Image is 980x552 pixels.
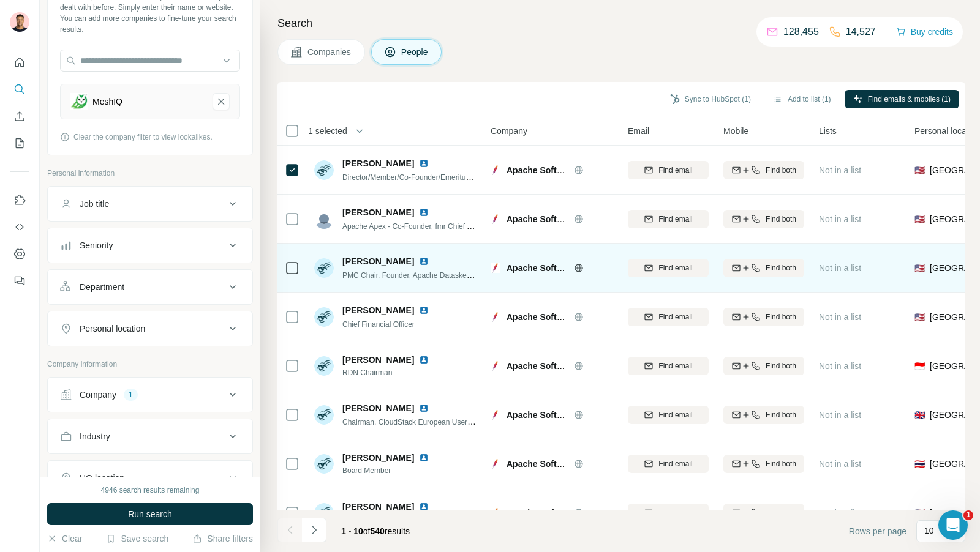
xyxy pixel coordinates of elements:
span: Run search [128,508,172,520]
button: Use Surfe API [10,216,29,238]
button: Find email [628,161,709,179]
span: Apache Apex - Co-Founder, fmr Chief Architect, Member PMC, Committer [342,221,582,231]
span: Find email [658,458,692,469]
span: Apache Software Foundation [507,410,625,420]
span: Apache Software Foundation [507,508,625,518]
span: Not in a list [819,312,861,322]
button: Search [10,78,29,100]
h4: Search [277,15,965,32]
span: 🇹🇭 [914,458,925,470]
p: 128,455 [783,24,819,39]
span: Not in a list [819,410,861,420]
span: Apache Software Foundation [507,214,625,224]
img: Avatar [314,258,334,278]
span: Not in a list [819,459,861,469]
span: results [341,526,410,536]
button: Find both [723,357,804,375]
button: Feedback [10,270,29,292]
span: Find email [658,165,692,176]
img: Avatar [314,307,334,327]
img: LinkedIn logo [419,355,429,365]
button: Personal location [48,314,252,343]
span: 🇺🇸 [914,507,925,519]
img: Avatar [10,12,29,32]
img: LinkedIn logo [419,207,429,217]
span: Apache Software Foundation [507,312,625,322]
span: [PERSON_NAME] [342,255,414,267]
span: Find both [766,409,796,420]
span: Personal location [914,125,980,137]
button: MeshIQ-remove-button [213,93,230,110]
div: 1 [124,389,138,400]
span: Find both [766,311,796,323]
button: Find emails & mobiles (1) [845,90,959,108]
button: Find email [628,504,709,522]
button: Find both [723,504,804,522]
span: 1 - 10 [341,526,363,536]
button: Find both [723,455,804,473]
img: LinkedIn logo [419,502,429,512]
span: PMC Chair, Founder, Apache Datasketches Project [342,270,509,280]
span: Board Member [342,465,434,476]
span: 🇬🇧 [914,409,925,421]
span: [PERSON_NAME] [342,206,414,218]
button: Find email [628,259,709,277]
div: MeshIQ [92,95,123,108]
span: Email [628,125,649,137]
img: Avatar [314,209,334,229]
img: MeshIQ-logo [70,93,88,110]
iframe: Intercom live chat [938,510,968,540]
span: Find email [658,311,692,323]
button: Seniority [48,231,252,260]
span: [PERSON_NAME] [342,402,414,414]
img: Logo of Apache Software Foundation [491,410,500,420]
span: Find emails & mobiles (1) [868,94,951,105]
img: LinkedIn logo [419,305,429,315]
span: 1 [963,510,973,520]
img: Avatar [314,503,334,523]
span: Chairman, CloudStack European User Group [342,417,490,427]
span: Chief Financial Officer [342,320,415,329]
button: Run search [47,503,253,525]
span: [PERSON_NAME] [342,452,414,464]
button: Find email [628,357,709,375]
div: Seniority [80,239,113,252]
img: Logo of Apache Software Foundation [491,214,500,224]
span: Company [491,125,527,137]
span: People [401,46,429,58]
img: LinkedIn logo [419,159,429,168]
button: Department [48,272,252,302]
span: of [363,526,371,536]
span: 🇺🇸 [914,262,925,274]
img: Avatar [314,356,334,376]
span: Find email [658,409,692,420]
button: Share filters [192,532,253,545]
span: Find email [658,214,692,225]
button: Find both [723,308,804,326]
span: Find both [766,214,796,225]
div: Personal location [80,323,145,335]
button: Enrich CSV [10,105,29,127]
button: Find both [723,406,804,424]
img: Avatar [314,160,334,180]
span: Not in a list [819,263,861,273]
div: Department [80,281,124,293]
div: HQ location [80,472,124,484]
img: LinkedIn logo [419,403,429,413]
span: Not in a list [819,508,861,518]
span: Find both [766,360,796,371]
span: Clear the company filter to view lookalikes. [73,132,213,143]
span: Companies [307,46,352,58]
span: Lists [819,125,837,137]
img: Logo of Apache Software Foundation [491,165,500,175]
span: Apache Software Foundation [507,263,625,273]
span: [PERSON_NAME] [342,157,414,170]
p: Personal information [47,168,253,179]
button: Company1 [48,380,252,409]
span: Find email [658,263,692,274]
span: [PERSON_NAME] [342,304,414,316]
p: Company information [47,359,253,370]
button: Clear [47,532,82,545]
img: Avatar [314,454,334,474]
span: 🇺🇸 [914,164,925,176]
